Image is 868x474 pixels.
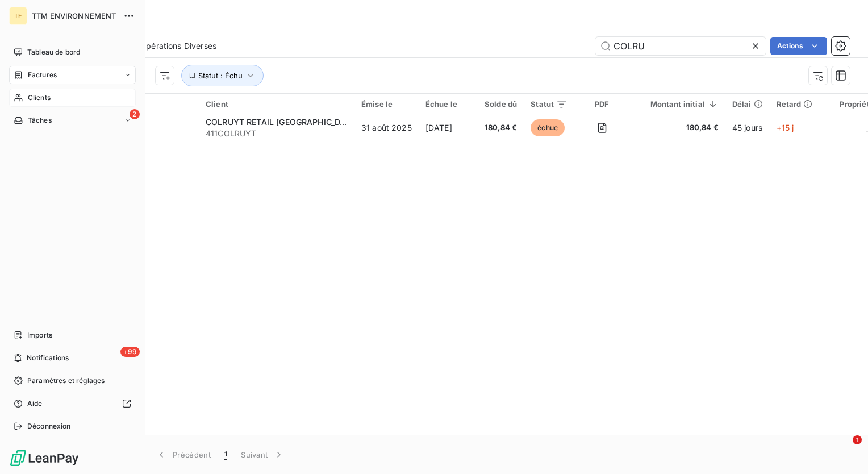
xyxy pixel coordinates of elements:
[725,114,770,142] td: 45 jours
[9,449,80,467] img: Logo LeanPay
[531,99,567,109] div: Statut
[853,435,862,444] span: 1
[130,109,140,119] span: 2
[485,122,517,134] span: 180,84 €
[595,37,766,55] input: Rechercher
[354,114,419,142] td: 31 août 2025
[140,40,216,52] span: Opérations Diverses
[485,99,517,109] div: Solde dû
[829,435,857,463] iframe: Intercom live chat
[27,330,52,340] span: Imports
[777,99,813,109] div: Retard
[9,394,136,413] a: Aide
[777,123,794,132] span: +15 j
[28,70,57,80] span: Factures
[732,99,763,109] div: Délai
[234,443,291,467] button: Suivant
[206,99,348,109] div: Client
[637,99,719,109] div: Montant initial
[9,7,27,25] div: TE
[361,99,412,109] div: Émise le
[181,65,264,86] button: Statut : Échu
[637,122,719,134] span: 180,84 €
[27,47,80,57] span: Tableau de bord
[581,99,623,109] div: PDF
[27,376,105,386] span: Paramètres et réglages
[149,443,218,467] button: Précédent
[28,93,51,103] span: Clients
[419,114,478,142] td: [DATE]
[425,99,471,109] div: Échue le
[224,449,227,460] span: 1
[531,119,565,136] span: échue
[218,443,234,467] button: 1
[206,128,348,139] span: 411COLRUYT
[770,37,827,55] button: Actions
[27,421,71,431] span: Déconnexion
[28,115,52,126] span: Tâches
[206,117,358,127] span: COLRUYT RETAIL [GEOGRAPHIC_DATA]
[32,11,116,20] span: TTM ENVIRONNEMENT
[27,398,43,409] span: Aide
[27,353,69,363] span: Notifications
[198,71,243,80] span: Statut : Échu
[120,347,140,357] span: +99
